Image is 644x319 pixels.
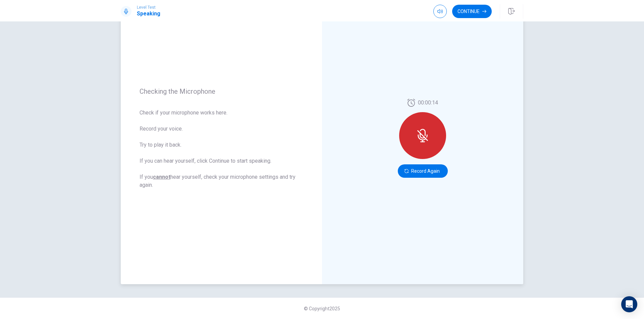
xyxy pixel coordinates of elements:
span: 00:00:14 [418,99,438,107]
h1: Speaking [137,10,160,18]
span: Check if your microphone works here. Record your voice. Try to play it back. If you can hear your... [140,109,303,189]
span: © Copyright 2025 [304,306,340,311]
button: Continue [452,5,492,18]
u: cannot [153,174,170,180]
span: Checking the Microphone [140,87,303,95]
button: Record Again [398,164,448,178]
div: Open Intercom Messenger [621,296,637,312]
span: Level Test [137,5,160,10]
